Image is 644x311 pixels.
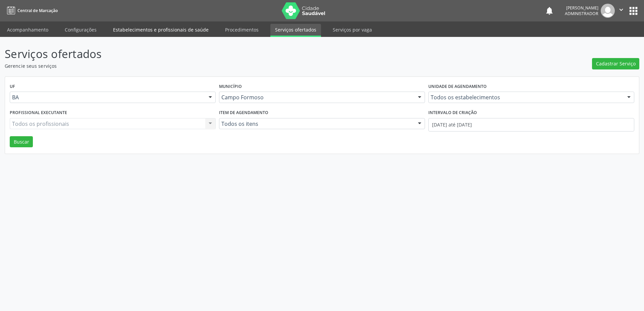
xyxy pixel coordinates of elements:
a: Serviços ofertados [270,24,321,37]
label: Município [219,82,242,92]
label: Item de agendamento [219,108,268,118]
span: Campo Formoso [221,94,411,101]
span: BA [12,94,202,101]
span: Cadastrar Serviço [596,60,636,67]
p: Serviços ofertados [5,46,449,62]
span: Todos os itens [221,120,411,127]
a: Acompanhamento [2,24,53,36]
label: UF [10,82,15,92]
label: Profissional executante [10,108,67,118]
div: [PERSON_NAME] [565,5,598,11]
button: apps [628,5,639,17]
label: Unidade de agendamento [428,82,487,92]
a: Serviços por vaga [328,24,377,36]
i:  [618,6,625,13]
button: Buscar [10,136,33,148]
label: Intervalo de criação [428,108,477,118]
a: Procedimentos [220,24,263,36]
input: Selecione um intervalo [428,118,634,132]
button:  [615,4,628,18]
a: Central de Marcação [5,5,58,16]
a: Configurações [60,24,101,36]
img: img [601,4,615,18]
a: Estabelecimentos e profissionais de saúde [108,24,213,36]
span: Administrador [565,11,598,16]
p: Gerencie seus serviços [5,62,449,69]
span: Todos os estabelecimentos [431,94,621,101]
span: Central de Marcação [17,8,58,13]
button: Cadastrar Serviço [592,58,639,69]
button: notifications [545,6,554,15]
